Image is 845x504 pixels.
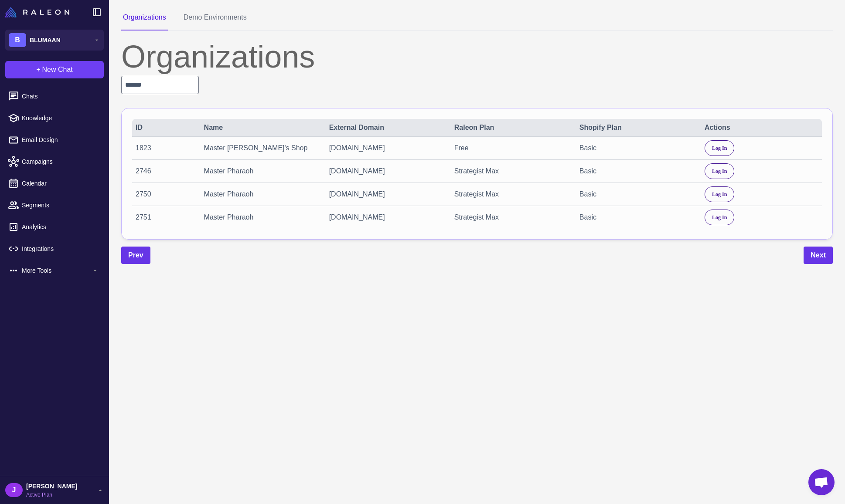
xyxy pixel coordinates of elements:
[579,212,693,223] div: Basic
[42,64,73,75] span: New Chat
[136,189,192,200] div: 2750
[454,122,568,133] div: Raleon Plan
[579,166,693,176] div: Basic
[136,143,192,153] div: 1823
[808,469,835,495] div: Open chat
[705,122,818,133] div: Actions
[204,189,318,200] div: Master Pharaoh
[121,41,833,72] div: Organizations
[22,113,99,123] span: Knowledge
[204,143,318,153] div: Master [PERSON_NAME]'s Shop
[5,7,73,17] a: Raleon Logo
[3,240,106,258] a: Integrations
[5,61,104,78] button: +New Chat
[579,189,693,200] div: Basic
[712,190,727,198] span: Log In
[22,179,99,188] span: Calendar
[454,166,568,176] div: Strategist Max
[22,200,99,210] span: Segments
[22,157,99,166] span: Campaigns
[22,222,99,232] span: Analytics
[26,481,77,491] span: [PERSON_NAME]
[5,30,104,51] button: BBLUMAAN
[329,166,443,176] div: [DOMAIN_NAME]
[454,143,568,153] div: Free
[121,247,150,264] button: Prev
[22,135,99,145] span: Email Design
[5,483,23,497] div: J
[204,166,318,176] div: Master Pharaoh
[36,64,40,75] span: +
[329,189,443,200] div: [DOMAIN_NAME]
[804,247,833,264] button: Next
[22,266,92,275] span: More Tools
[136,166,192,176] div: 2746
[454,189,568,200] div: Strategist Max
[136,212,192,223] div: 2751
[136,122,192,133] div: ID
[22,244,99,254] span: Integrations
[182,12,249,30] button: Demo Environments
[26,491,77,499] span: Active Plan
[329,143,443,153] div: [DOMAIN_NAME]
[3,109,106,127] a: Knowledge
[712,167,727,175] span: Log In
[3,196,106,214] a: Segments
[329,122,443,133] div: External Domain
[121,12,168,30] button: Organizations
[204,122,318,133] div: Name
[712,213,727,221] span: Log In
[579,143,693,153] div: Basic
[579,122,693,133] div: Shopify Plan
[22,91,99,101] span: Chats
[329,212,443,223] div: [DOMAIN_NAME]
[5,7,69,17] img: Raleon Logo
[3,87,106,105] a: Chats
[204,212,318,223] div: Master Pharaoh
[30,35,61,45] span: BLUMAAN
[712,144,727,152] span: Log In
[3,174,106,193] a: Calendar
[3,218,106,236] a: Analytics
[454,212,568,223] div: Strategist Max
[3,152,106,171] a: Campaigns
[9,33,26,47] div: B
[3,131,106,149] a: Email Design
